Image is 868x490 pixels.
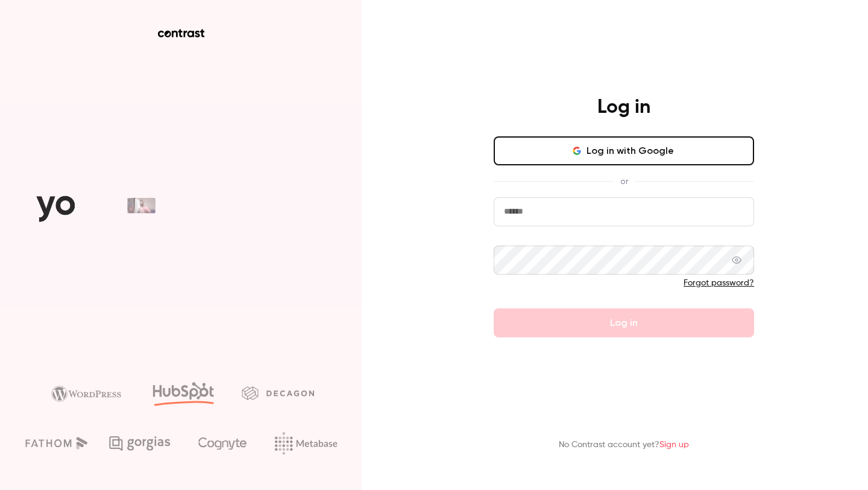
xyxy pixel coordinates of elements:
[559,439,689,451] p: No Contrast account yet?
[614,175,634,188] span: or
[242,386,314,399] img: decagon
[684,279,754,287] a: Forgot password?
[494,136,754,165] button: Log in with Google
[659,441,689,449] a: Sign up
[597,95,650,119] h4: Log in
